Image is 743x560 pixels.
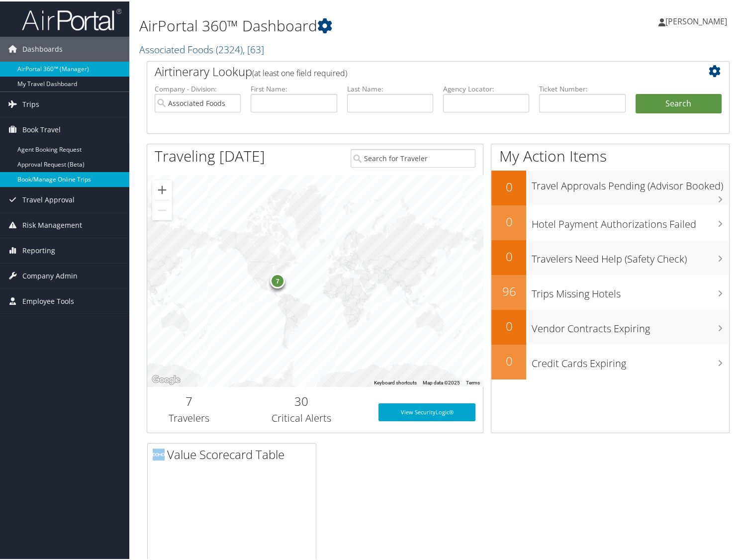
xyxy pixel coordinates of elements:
h2: 0 [491,247,526,264]
h3: Hotel Payment Authorizations Failed [531,211,729,230]
img: domo-logo.png [153,447,165,459]
h3: Travelers [155,410,224,424]
input: Search for Traveler [351,148,475,166]
button: Keyboard shortcuts [374,378,417,385]
span: Book Travel [22,116,61,141]
span: , [ 63 ] [243,41,264,55]
h3: Vendor Contracts Expiring [531,315,729,334]
label: Ticket Number: [539,83,625,93]
h3: Travel Approvals Pending (Advisor Booked) [531,173,729,191]
span: Employee Tools [22,287,74,312]
a: Terms (opens in new tab) [466,378,480,384]
div: 7 [270,272,285,286]
h2: 7 [155,391,224,408]
h3: Trips Missing Hotels [531,280,729,299]
button: Search [636,93,722,112]
h2: 96 [491,281,526,298]
h2: Airtinerary Lookup [155,62,673,79]
h2: 0 [491,177,526,194]
h3: Credit Cards Expiring [531,350,729,369]
label: Last Name: [347,83,433,93]
h3: Critical Alerts [239,410,364,424]
label: Agency Locator: [443,83,529,93]
a: 0Travel Approvals Pending (Advisor Booked) [491,169,729,204]
span: ( 2324 ) [216,41,243,55]
h1: My Action Items [491,144,729,165]
span: Risk Management [22,211,82,236]
label: Company - Division: [155,83,241,93]
h2: 0 [491,316,526,333]
span: Map data ©2025 [423,378,460,384]
a: View SecurityLogic® [378,402,475,420]
label: First Name: [251,83,337,93]
h1: AirPortal 360™ Dashboard [139,14,538,35]
span: Trips [22,91,39,115]
span: Reporting [22,237,55,262]
button: Zoom in [152,179,172,198]
h2: 0 [491,351,526,368]
img: airportal-logo.png [22,6,121,30]
h2: Value Scorecard Table [153,445,316,462]
h1: Traveling [DATE] [155,144,265,165]
a: Open this area in Google Maps (opens a new window) [150,372,183,385]
h3: Travelers Need Help (Safety Check) [531,246,729,265]
h2: 0 [491,212,526,229]
a: 0Credit Cards Expiring [491,343,729,378]
a: Associated Foods [139,41,264,55]
a: 0Hotel Payment Authorizations Failed [491,204,729,239]
a: 0Travelers Need Help (Safety Check) [491,239,729,274]
a: 96Trips Missing Hotels [491,274,729,308]
button: Zoom out [152,199,172,219]
img: Google [150,372,183,385]
span: (at least one field required) [252,66,347,77]
span: Dashboards [22,35,63,60]
span: Company Admin [22,262,78,287]
h2: 30 [239,391,364,408]
a: [PERSON_NAME] [658,5,737,35]
span: Travel Approval [22,186,75,211]
span: [PERSON_NAME] [665,14,727,25]
a: 0Vendor Contracts Expiring [491,308,729,343]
